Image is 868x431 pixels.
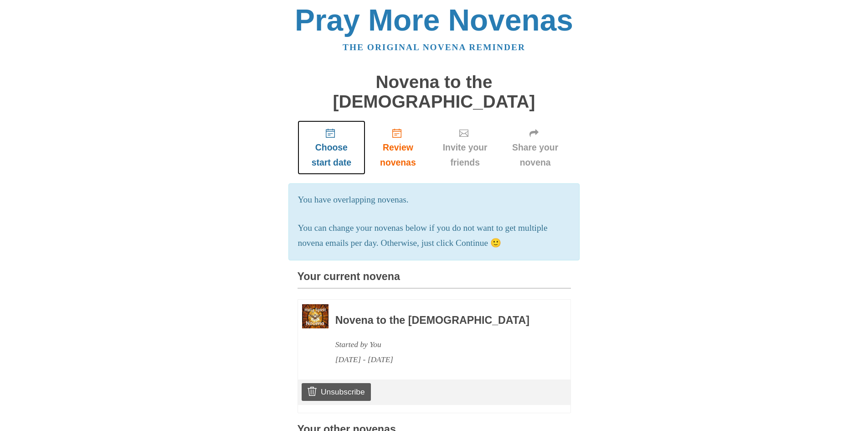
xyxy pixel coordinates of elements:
[307,140,357,170] span: Choose start date
[295,3,573,37] a: Pray More Novenas
[298,221,570,251] p: You can change your novenas below if you do not want to get multiple novena emails per day. Other...
[365,120,430,175] a: Review novenas
[302,304,329,329] img: Novena image
[302,383,370,400] a: Unsubscribe
[298,271,571,289] h3: Your current novena
[431,120,500,175] a: Invite your friends
[500,120,571,175] a: Share your novena
[298,192,570,208] p: You have overlapping novenas.
[375,140,421,170] span: Review novenas
[298,73,571,111] h1: Novena to the [DEMOGRAPHIC_DATA]
[335,315,546,327] h3: Novena to the [DEMOGRAPHIC_DATA]
[440,140,491,170] span: Invite your friends
[335,352,546,367] div: [DATE] - [DATE]
[298,120,366,175] a: Choose start date
[509,140,562,170] span: Share your novena
[343,42,525,52] a: The original novena reminder
[335,337,546,352] div: Started by You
